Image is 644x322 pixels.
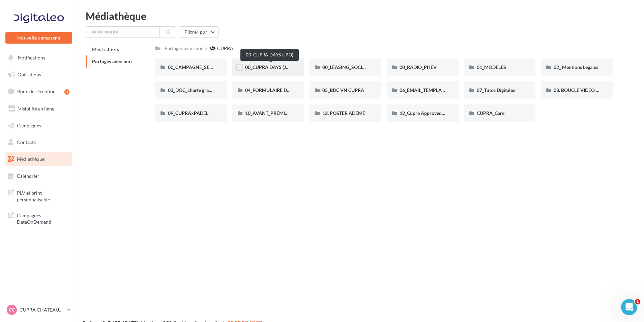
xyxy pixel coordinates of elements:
span: 01_MODELES [477,64,506,70]
span: Médiathèque [17,156,45,162]
button: Notifications [4,51,71,65]
span: CUPRA_Care [477,110,504,116]
span: 04_FORMULAIRE DES DEMANDES CRÉATIVES [245,87,345,93]
a: PLV et print personnalisable [4,185,74,205]
span: 1 [635,299,640,304]
span: Partagés avec moi [92,58,132,64]
span: CC [9,306,15,313]
a: Campagnes DataOnDemand [4,208,74,228]
span: Contacts [17,139,36,145]
span: 00_CAMPAGNE_SEPTEMBRE [168,64,231,70]
span: 00_CUPRA DAYS (JPO) [245,64,294,70]
div: 00_CUPRA DAYS (JPO) [240,49,299,61]
span: 07_Tutos Digitaleo [477,87,516,93]
a: Boîte de réception3 [4,84,74,99]
span: 00_LEASING_SOCIAL_ÉLECTRIQUE [322,64,398,70]
span: 06_EMAIL_TEMPLATE HTML CUPRA [400,87,478,93]
span: Notifications [18,55,45,60]
span: Calendrier [17,173,39,179]
span: Campagnes [17,122,41,128]
div: Partagés avec moi [165,45,202,52]
span: Mes fichiers [92,46,119,52]
p: CUPRA CHATEAUROUX [20,306,64,313]
span: 10_AVANT_PREMIÈRES_CUPRA (VENTES PRIVEES) [245,110,355,116]
span: PLV et print personnalisable [17,188,69,203]
span: 02_ Mentions Légales [554,64,598,70]
a: CC CUPRA CHATEAUROUX [5,303,72,316]
a: Calendrier [4,169,74,183]
a: Visibilité en ligne [4,102,74,116]
span: 05_BDC VN CUPRA [322,87,364,93]
span: 00_RADIO_PHEV [400,64,437,70]
span: 03_DOC_charte graphique et GUIDELINES [168,87,256,93]
a: Médiathèque [4,152,74,166]
span: Opérations [18,72,41,77]
div: 3 [64,89,69,95]
span: Visibilité en ligne [18,106,54,112]
div: CUPRA [217,45,233,52]
span: 12_Cupra Approved_OCCASIONS_GARANTIES [400,110,499,116]
a: Campagnes [4,119,74,133]
button: Filtrer par [179,26,218,38]
a: Contacts [4,135,74,149]
span: Boîte de réception [17,89,56,94]
a: Opérations [4,68,74,82]
iframe: Intercom live chat [621,299,637,315]
span: 08. BOUCLE VIDEO ECRAN SHOWROOM [554,87,643,93]
span: 09_CUPRAxPADEL [168,110,208,116]
span: Campagnes DataOnDemand [17,211,69,225]
div: Médiathèque [86,11,636,21]
button: Nouvelle campagne [5,32,72,44]
span: 12. POSTER ADEME [322,110,365,116]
